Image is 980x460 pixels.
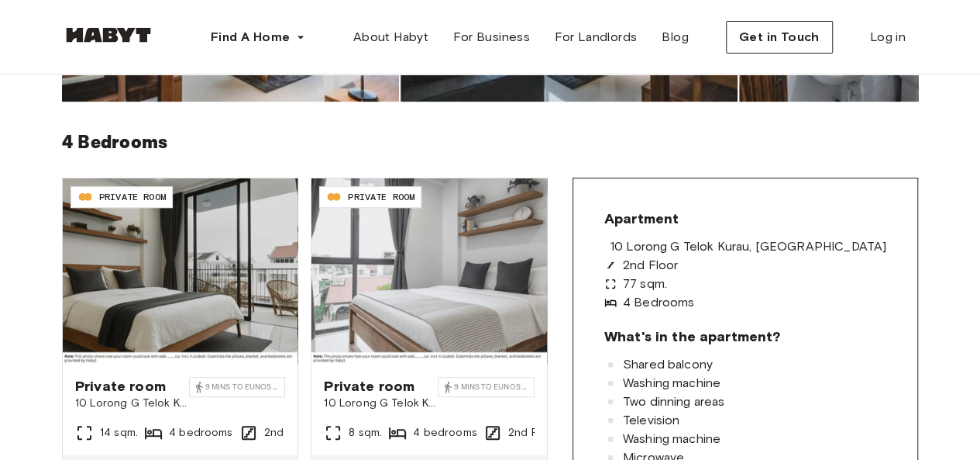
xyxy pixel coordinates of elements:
[610,240,886,253] span: 10 Lorong G Telok Kurau, [GEOGRAPHIC_DATA]
[264,425,314,441] span: 2nd Floor
[508,425,558,441] span: 2nd Floor
[63,178,297,365] img: Image of the room
[726,21,833,54] button: Get in Touch
[542,22,649,53] a: For Landlords
[623,278,667,290] span: 77 sqm.
[100,425,138,441] span: 14 sqm.
[353,28,428,47] span: About Habyt
[324,396,438,411] span: 10 Lorong G Telok Kurau
[75,396,189,411] span: 10 Lorong G Telok Kurau
[604,209,679,228] span: Apartment
[604,327,781,346] span: What's in the apartment?
[454,382,528,393] p: 9 mins to Eunos MRT
[311,178,546,365] img: Image of the room
[413,425,477,441] span: 4 bedrooms
[858,22,918,53] a: Log in
[62,27,155,43] img: Habyt
[205,382,279,393] p: 9 mins to Eunos MRT
[169,425,233,441] span: 4 bedrooms
[623,259,678,272] span: 2nd Floor
[649,22,701,53] a: Blog
[75,377,189,396] span: Private room
[341,22,441,53] a: About Habyt
[453,28,530,47] span: For Business
[348,190,414,204] span: PRIVATE ROOM
[870,28,906,47] span: Log in
[324,377,438,396] span: Private room
[555,28,637,47] span: For Landlords
[623,358,713,371] span: Shared balcony
[623,396,725,408] span: Two dinning areas
[739,28,820,47] span: Get in Touch
[623,377,720,389] span: Washing machine
[99,190,166,204] span: PRIVATE ROOM
[662,28,689,47] span: Blog
[211,28,290,47] span: Find A Home
[623,296,695,309] span: 4 Bedrooms
[62,126,918,159] h6: 4 Bedrooms
[623,433,720,445] span: Washing machine
[349,425,382,441] span: 8 sqm.
[623,414,680,427] span: Television
[198,22,318,53] button: Find A Home
[441,22,542,53] a: For Business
